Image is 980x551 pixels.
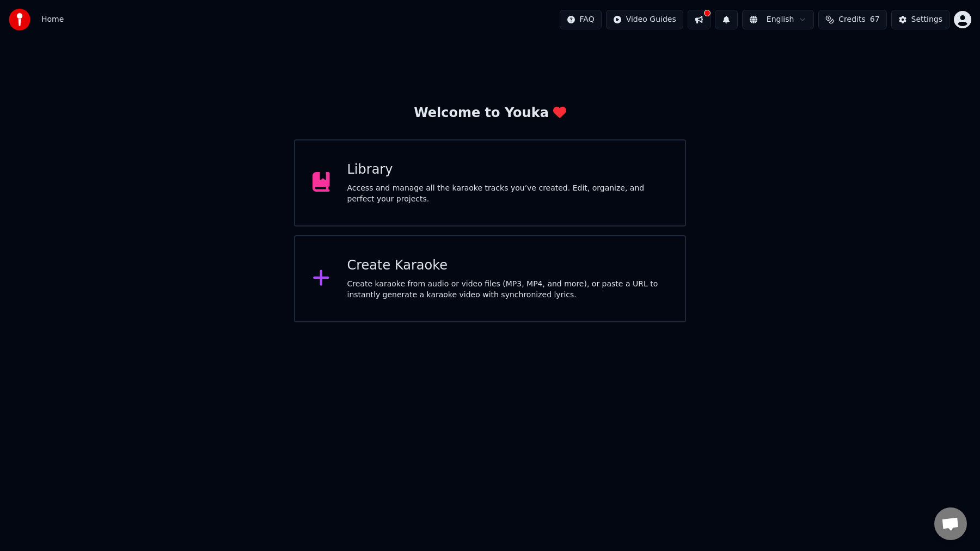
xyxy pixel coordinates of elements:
span: 67 [870,14,880,25]
button: Settings [891,10,950,29]
div: Welcome to Youka [414,105,566,122]
span: Home [41,14,64,25]
img: youka [9,9,30,30]
div: Open chat [934,507,967,540]
button: FAQ [560,10,602,29]
div: Settings [911,14,942,25]
button: Video Guides [606,10,683,29]
span: Credits [838,14,865,25]
button: Credits67 [818,10,886,29]
div: Create karaoke from audio or video files (MP3, MP4, and more), or paste a URL to instantly genera... [347,279,668,301]
div: Library [347,161,668,179]
div: Create Karaoke [347,257,668,274]
div: Access and manage all the karaoke tracks you’ve created. Edit, organize, and perfect your projects. [347,183,668,205]
nav: breadcrumb [41,14,64,25]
